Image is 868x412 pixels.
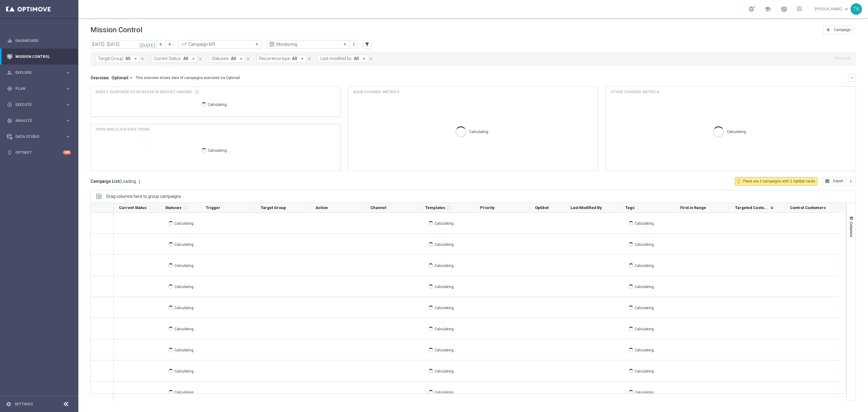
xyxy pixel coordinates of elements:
[90,75,110,81] h3: Overview:
[7,150,12,155] i: lightbulb
[635,220,656,226] p: Calculating...
[140,57,145,61] i: close
[63,151,71,154] div: +10
[65,70,71,75] i: keyboard_arrow_right
[7,49,71,65] div: Mission Control
[125,56,131,61] span: All
[680,205,706,210] span: First in Range
[369,57,373,61] i: close
[823,26,854,34] button: add Campaign
[175,389,196,395] p: Calculating...
[208,147,229,153] p: Calculating...
[266,40,350,49] ng-select: Monitoring
[106,194,181,199] span: Drag columns here to group campaigns
[175,347,196,353] p: Calculating...
[368,55,374,62] button: close
[7,118,65,123] div: Analyze
[128,75,134,81] i: arrow_drop_down
[7,54,71,59] button: Mission Control
[7,102,65,107] div: Execute
[435,326,456,331] p: Calculating...
[245,55,251,62] button: close
[231,56,236,61] span: All
[435,241,456,247] p: Calculating...
[354,56,359,61] span: All
[14,402,33,406] a: Settings
[571,205,602,210] span: Last Modified By
[7,102,71,107] button: play_circle_outline Execute keyboard_arrow_right
[611,89,659,95] h4: Other channel metrics
[764,6,771,12] span: school
[90,179,140,184] h3: Campaign List
[6,401,11,407] i: settings
[351,41,357,48] button: more_vert
[735,205,768,210] span: Targeted Customers
[361,56,367,62] i: arrow_drop_down
[191,56,196,62] i: arrow_drop_down
[96,89,193,95] span: Direct Response VS Increase In Deposit Amount
[65,134,71,139] i: keyboard_arrow_right
[848,179,853,184] i: more_vert
[736,179,741,184] i: lightbulb_outline
[139,40,157,49] button: [DATE]
[7,134,71,139] div: Data Studio keyboard_arrow_right
[370,205,386,210] span: Channel
[7,134,65,139] div: Data Studio
[65,102,71,107] i: keyboard_arrow_right
[635,241,656,247] p: Calculating...
[206,205,220,210] span: Trigger
[65,86,71,91] i: keyboard_arrow_right
[90,26,142,34] h1: Mission Control
[182,205,187,210] i: refresh
[183,56,188,61] span: All
[7,38,71,43] button: equalizer Dashboard
[198,55,203,62] button: close
[256,55,307,63] button: Recurrence type: All arrow_drop_down
[112,75,128,81] span: Optimail
[212,56,229,61] span: Statuses:
[157,40,165,49] button: arrow_back
[300,56,305,62] i: arrow_drop_down
[7,150,71,155] button: lightbulb Optibot +10
[175,326,196,331] p: Calculating...
[7,118,71,123] button: track_changes Analyze keyboard_arrow_right
[208,101,229,107] p: Calculating...
[445,204,451,211] span: Calculate column
[435,220,456,226] p: Calculating...
[846,177,856,185] button: more_vert
[110,75,136,81] button: Optimail arrow_drop_down
[351,42,356,47] i: more_vert
[480,205,495,210] span: Priority
[635,326,656,331] p: Calculating...
[178,40,262,49] ng-select: Campaign KPI
[7,118,12,123] i: track_changes
[7,70,12,75] i: person_search
[175,368,196,374] p: Calculating...
[635,284,656,289] p: Calculating...
[133,56,138,62] i: arrow_drop_down
[175,284,196,289] p: Calculating...
[98,56,124,61] span: Target Group:
[7,70,71,75] button: person_search Explore keyboard_arrow_right
[175,305,196,310] p: Calculating...
[7,144,71,160] div: Optibot
[259,56,291,61] span: Recurrence type:
[15,103,65,106] span: Execute
[96,127,149,132] h4: OPEN AND CLICK RATE TREND
[151,55,198,63] button: Current Status: All arrow_drop_down
[307,57,311,61] i: close
[826,27,831,32] i: add
[435,368,456,374] p: Calculating...
[15,71,65,74] span: Explore
[435,262,456,268] p: Calculating...
[165,205,181,210] span: Statuses
[140,55,145,62] button: close
[790,205,826,210] span: Control Customers
[159,42,163,46] i: arrow_back
[318,55,368,63] button: Last modified by: All arrow_drop_down
[175,220,196,226] p: Calculating...
[15,49,71,65] a: Mission Control
[535,205,549,210] span: Optibot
